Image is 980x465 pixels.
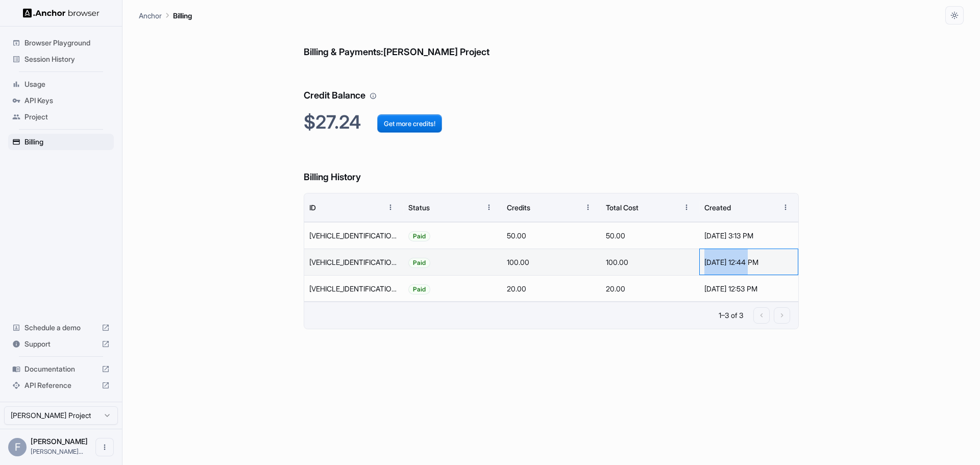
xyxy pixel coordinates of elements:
button: Sort [560,198,579,216]
button: Menu [381,198,400,216]
div: 100.00 [502,249,601,275]
p: 1–3 of 3 [719,310,743,321]
span: Fábio Filho [31,437,88,446]
span: Paid [409,250,430,276]
div: Billing [8,134,114,150]
span: Session History [24,54,110,64]
span: Documentation [24,364,97,374]
div: 10W60550T49343208 [304,275,403,302]
button: Open menu [95,438,114,456]
div: [DATE] 12:44 PM [704,249,793,275]
span: Billing [24,137,110,147]
h6: Billing History [304,150,799,185]
span: Schedule a demo [24,323,97,333]
span: Paid [409,223,430,249]
span: fabio.filho@tessai.io [31,448,83,455]
button: Sort [758,198,776,216]
h2: $27.24 [304,111,799,133]
div: [DATE] 12:53 PM [704,276,793,302]
img: Anchor Logo [23,8,100,18]
button: Sort [363,198,381,216]
button: Sort [461,198,480,216]
div: Project [8,109,114,125]
button: Menu [480,198,498,216]
div: API Keys [8,92,114,109]
div: 20.00 [502,275,601,302]
h6: Credit Balance [304,68,799,103]
span: Browser Playground [24,38,110,48]
h6: Billing & Payments: [PERSON_NAME] Project [304,25,799,60]
p: Anchor [139,10,162,21]
div: Session History [8,51,114,67]
button: Menu [579,198,597,216]
button: Get more credits! [377,114,442,133]
div: 73X41557EL0235025 [304,222,403,249]
button: Sort [659,198,677,216]
div: Support [8,336,114,352]
span: API Reference [24,380,97,390]
span: Paid [409,276,430,302]
div: Total Cost [606,203,639,212]
span: Usage [24,79,110,89]
svg: Your credit balance will be consumed as you use the API. Visit the usage page to view a breakdown... [370,92,377,100]
div: Schedule a demo [8,320,114,336]
div: Browser Playground [8,35,114,51]
div: Status [408,203,430,212]
span: API Keys [24,95,110,106]
div: F [8,438,27,456]
div: 50.00 [601,222,700,249]
div: 20.00 [601,275,700,302]
div: 50.00 [502,222,601,249]
nav: breadcrumb [139,10,192,21]
span: Project [24,112,110,122]
div: ID [309,203,316,212]
div: 100.00 [601,249,700,275]
div: Usage [8,76,114,92]
div: [DATE] 3:13 PM [704,223,793,249]
div: Created [704,203,731,212]
button: Menu [776,198,795,216]
p: Billing [173,10,192,21]
div: API Reference [8,377,114,394]
div: Credits [507,203,530,212]
div: Documentation [8,361,114,377]
button: Menu [677,198,696,216]
span: Support [24,339,97,349]
div: 0BR05600FD6989000 [304,249,403,275]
